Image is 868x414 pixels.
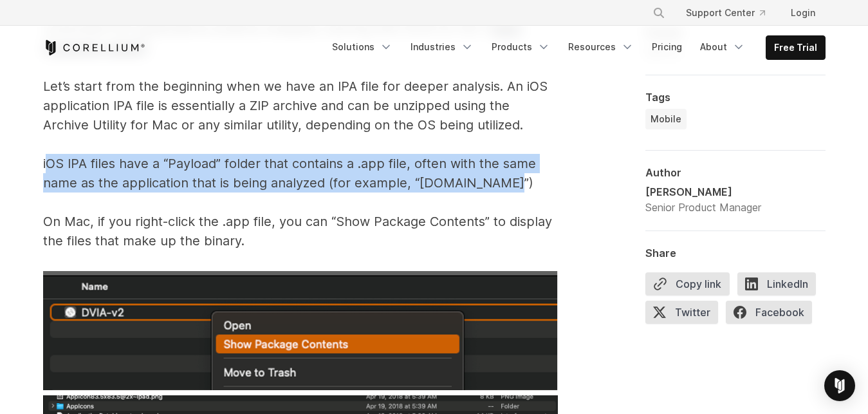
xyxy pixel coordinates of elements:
[645,247,826,259] div: Share
[647,1,670,24] button: Search
[43,40,145,55] a: Corellium Home
[645,301,726,329] a: Twitter
[692,35,753,59] a: About
[824,370,855,401] div: Open Intercom Messenger
[645,109,687,129] a: Mobile
[737,272,816,296] span: LinkedIn
[645,301,718,324] span: Twitter
[726,301,820,329] a: Facebook
[737,272,824,301] a: LinkedIn
[726,301,812,324] span: Facebook
[780,1,826,24] a: Login
[676,1,775,24] a: Support Center
[560,35,642,59] a: Resources
[403,35,481,59] a: Industries
[637,1,826,24] div: Navigation Menu
[651,113,681,126] span: Mobile
[645,272,730,296] button: Copy link
[645,200,761,215] div: Senior Product Manager
[644,35,690,59] a: Pricing
[324,35,400,59] a: Solutions
[43,271,558,390] img: DVIA-v2, Show package contents
[645,184,761,200] div: [PERSON_NAME]
[766,36,825,59] a: Free Trial
[645,91,826,104] div: Tags
[484,35,558,59] a: Products
[645,166,826,179] div: Author
[324,35,826,60] div: Navigation Menu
